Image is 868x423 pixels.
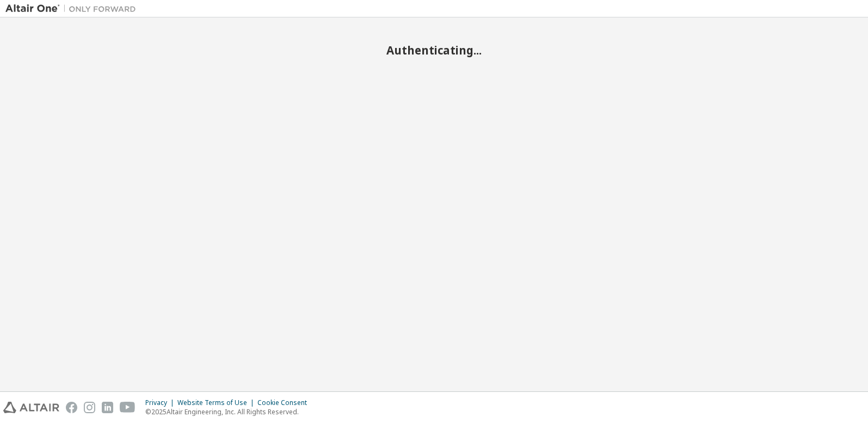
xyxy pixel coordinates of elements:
[84,402,95,413] img: instagram.svg
[120,402,136,413] img: youtube.svg
[257,398,313,407] div: Cookie Consent
[5,3,141,14] img: Altair One
[102,402,113,413] img: linkedin.svg
[177,398,257,407] div: Website Terms of Use
[3,402,59,413] img: altair_logo.svg
[145,398,177,407] div: Privacy
[145,407,313,416] p: © 2025 Altair Engineering, Inc. All Rights Reserved.
[5,43,863,57] h2: Authenticating...
[66,402,77,413] img: facebook.svg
